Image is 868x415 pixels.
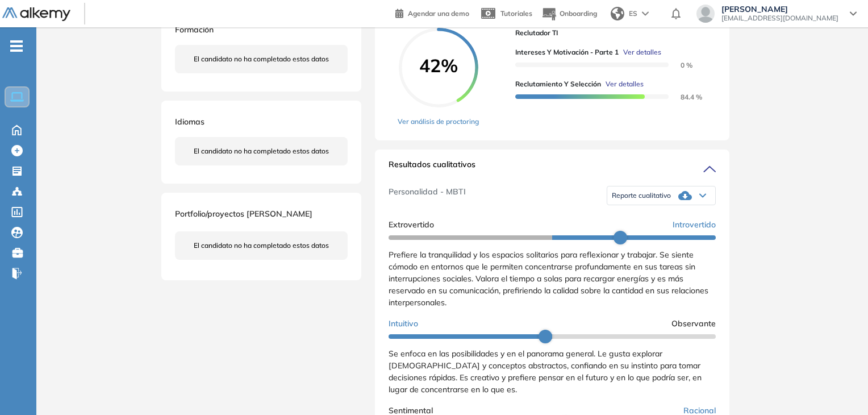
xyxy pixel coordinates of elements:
span: Intuitivo [389,318,418,330]
span: Onboarding [560,9,597,18]
span: Tutoriales [500,9,532,18]
a: Ver análisis de proctoring [398,117,479,127]
span: Reclutamiento y Selección [515,79,601,89]
span: Prefiere la tranquilidad y los espacios solitarios para reflexionar y trabajar. Se siente cómodo ... [389,250,708,308]
i: - [10,45,23,47]
span: Resultados cualitativos [389,159,475,177]
span: [EMAIL_ADDRESS][DOMAIN_NAME] [721,14,838,23]
span: Observante [671,318,716,330]
span: Formación [175,24,214,35]
span: 84.4 % [667,93,702,101]
button: Onboarding [541,2,597,26]
span: Introvertido [673,219,716,231]
span: Personalidad - MBTI [389,186,466,205]
span: Se enfoca en las posibilidades y en el panorama general. Le gusta explorar [DEMOGRAPHIC_DATA] y c... [389,348,702,395]
img: world [611,7,624,20]
span: El candidato no ha completado estos datos [194,240,329,251]
span: Reclutador TI [515,28,707,38]
span: El candidato no ha completado estos datos [194,54,329,64]
span: Idiomas [175,117,205,127]
a: Agendar una demo [395,6,469,19]
span: ES [629,9,637,19]
button: Ver detalles [601,79,644,89]
img: arrow [642,11,649,16]
button: Ver detalles [619,47,661,57]
span: El candidato no ha completado estos datos [194,146,329,156]
span: [PERSON_NAME] [721,5,838,14]
span: Ver detalles [623,47,661,57]
span: Ver detalles [606,79,644,89]
span: Agendar una demo [408,9,469,18]
span: 42% [399,56,478,74]
span: 0 % [667,61,692,69]
span: Extrovertido [389,219,434,231]
span: Reporte cualitativo [612,191,671,200]
img: Logo [2,7,70,22]
span: Intereses y Motivación - Parte 1 [515,47,619,57]
span: Portfolio/proyectos [PERSON_NAME] [175,209,312,219]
